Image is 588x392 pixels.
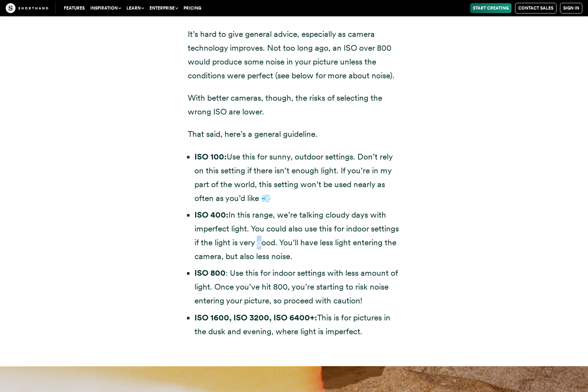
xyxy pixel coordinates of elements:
[194,266,400,308] li: : Use this for indoor settings with less amount of light. Once you’ve hit 800, you’re starting to...
[194,268,226,278] strong: ISO 800
[194,208,400,263] li: In this range, we’re talking cloudy days with imperfect light. You could also use this for indoor...
[147,3,181,13] button: Enterprise
[194,311,400,338] li: This is for pictures in the dusk and evening, where light is imperfect.
[470,3,511,13] a: Start Creating
[515,3,556,13] a: Contact Sales
[188,127,400,141] p: That said, here’s a general guideline.
[194,152,227,162] strong: ISO 100:
[194,313,317,323] strong: ISO 1600, ISO 3200, ISO 6400+:
[124,3,147,13] button: Learn
[194,150,400,205] li: Use this for sunny, outdoor settings. Don’t rely on this setting if there isn’t enough light. If ...
[87,3,124,13] button: Inspiration
[181,3,204,13] a: Pricing
[188,91,400,119] p: With better cameras, though, the risks of selecting the wrong ISO are lower.
[61,3,87,13] a: Features
[560,3,582,13] a: Sign in
[188,27,400,83] p: It’s hard to give general advice, especially as camera technology improves. Not too long ago, an ...
[6,3,48,13] img: The Craft
[194,210,228,220] strong: ISO 400:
